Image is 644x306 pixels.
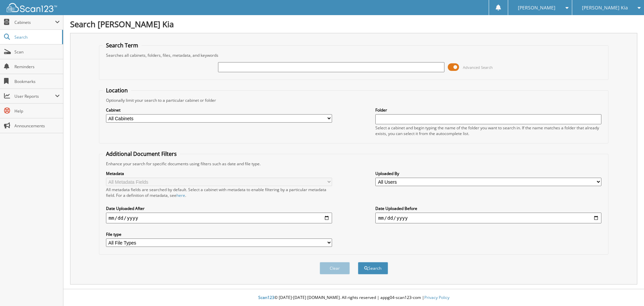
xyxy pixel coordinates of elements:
span: Cabinets [14,19,55,25]
label: Date Uploaded After [106,206,332,211]
div: Select a cabinet and begin typing the name of the folder you want to search in. If the name match... [375,125,601,136]
span: Bookmarks [14,79,60,84]
button: Search [358,262,388,274]
legend: Search Term [103,42,142,49]
span: [PERSON_NAME] Kia [582,6,628,10]
span: User Reports [14,93,55,99]
button: Clear [320,262,350,274]
label: Folder [375,107,601,113]
label: File type [106,231,332,237]
label: Uploaded By [375,171,601,176]
div: © [DATE]-[DATE] [DOMAIN_NAME]. All rights reserved | appg04-scan123-com | [63,290,644,306]
span: Announcements [14,123,60,129]
label: Metadata [106,171,332,176]
span: Help [14,108,60,114]
div: Optionally limit your search to a particular cabinet or folder [103,97,605,103]
a: here [176,192,185,198]
input: end [375,213,601,223]
span: [PERSON_NAME] [518,6,555,10]
legend: Additional Document Filters [103,150,180,158]
span: Search [14,34,59,40]
label: Cabinet [106,107,332,113]
input: start [106,213,332,223]
span: Advanced Search [463,65,493,70]
div: All metadata fields are searched by default. Select a cabinet with metadata to enable filtering b... [106,187,332,198]
a: Privacy Policy [424,295,449,300]
div: Searches all cabinets, folders, files, metadata, and keywords [103,52,605,58]
span: Reminders [14,64,60,70]
label: Date Uploaded Before [375,206,601,211]
span: Scan123 [258,295,274,300]
img: scan123-logo-white.svg [7,3,57,12]
legend: Location [103,87,131,94]
div: Enhance your search for specific documents using filters such as date and file type. [103,161,605,167]
h1: Search [PERSON_NAME] Kia [70,18,637,30]
span: Scan [14,49,60,55]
